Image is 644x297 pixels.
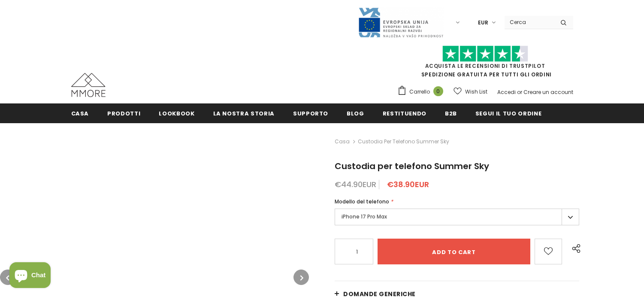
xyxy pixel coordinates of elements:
[71,109,89,118] span: Casa
[159,109,194,118] span: Lookbook
[335,198,389,205] span: Modello del telefono
[293,109,328,118] span: supporto
[387,179,429,190] span: €38.90EUR
[442,45,528,62] img: Fidati di Pilot Stars
[433,86,443,96] span: 0
[335,136,350,147] a: Casa
[71,103,89,123] a: Casa
[7,262,53,290] inbox-online-store-chat: Shopify online store chat
[347,103,364,123] a: Blog
[465,88,487,96] span: Wish List
[397,49,573,78] span: SPEDIZIONE GRATUITA PER TUTTI GLI ORDINI
[397,85,447,98] a: Carrello 0
[478,18,488,27] span: EUR
[213,109,275,118] span: La nostra storia
[497,88,516,96] a: Accedi
[475,103,541,123] a: Segui il tuo ordine
[445,109,457,118] span: B2B
[358,136,449,147] span: Custodia per telefono Summer Sky
[335,179,376,190] span: €44.90EUR
[335,209,579,225] label: iPhone 17 Pro Max
[505,16,554,28] input: Search Site
[347,109,364,118] span: Blog
[335,160,489,172] span: Custodia per telefono Summer Sky
[425,62,545,70] a: Acquista le recensioni di TrustPilot
[523,88,573,96] a: Creare un account
[71,73,106,97] img: Casi MMORE
[107,103,140,123] a: Prodotti
[107,109,140,118] span: Prodotti
[293,103,328,123] a: supporto
[383,109,426,118] span: Restituendo
[517,88,522,96] span: or
[378,239,530,264] input: Add to cart
[445,103,457,123] a: B2B
[159,103,194,123] a: Lookbook
[454,84,487,99] a: Wish List
[358,18,444,26] a: Javni Razpis
[358,7,444,38] img: Javni Razpis
[475,109,541,118] span: Segui il tuo ordine
[383,103,426,123] a: Restituendo
[409,88,430,96] span: Carrello
[213,103,275,123] a: La nostra storia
